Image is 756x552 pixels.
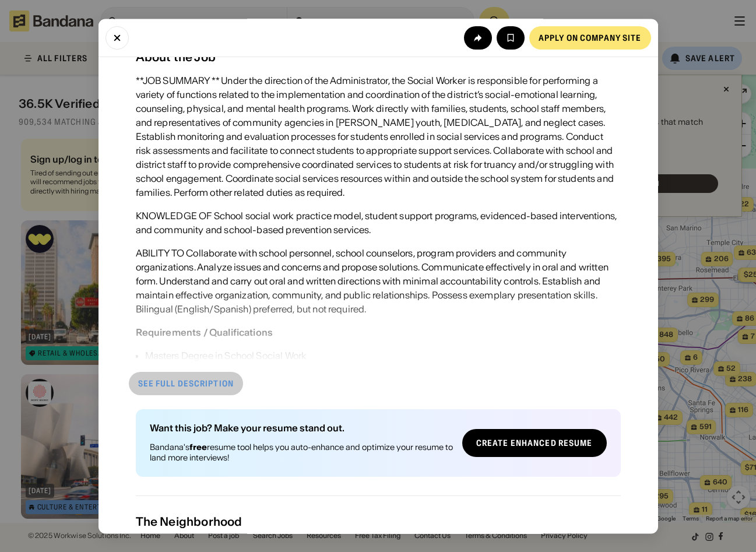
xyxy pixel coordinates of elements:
[138,380,234,388] div: See full description
[136,247,621,317] div: ABILITY TO Collaborate with school personnel, school counselors, program providers and community ...
[136,51,621,65] div: About the Job
[145,349,349,363] div: Masters Degree in School Social Work
[136,327,273,339] div: Requirements / Qualifications
[106,26,129,49] button: Close
[189,442,207,453] b: free
[136,74,621,200] div: **JOB SUMMARY ** Under the direction of the Administrator, the Social Worker is responsible for p...
[150,424,453,433] div: Want this job? Make your resume stand out.
[476,440,593,448] div: Create Enhanced Resume
[136,515,621,529] div: The Neighborhood
[539,33,642,41] div: Apply on company site
[150,442,453,463] div: Bandana's resume tool helps you auto-enhance and optimize your resume to land more interviews!
[136,209,621,237] div: KNOWLEDGE OF School social work practice model, student support programs, evidenced-based interve...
